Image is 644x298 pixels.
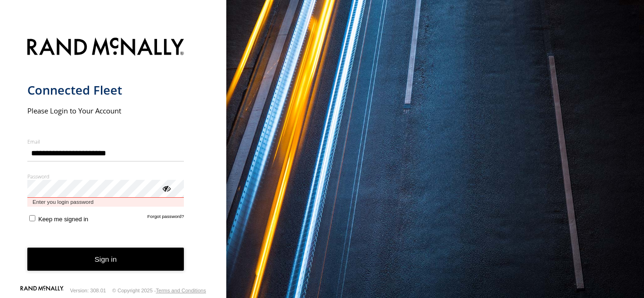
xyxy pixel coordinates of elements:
span: Keep me signed in [38,216,88,223]
label: Email [27,138,184,145]
div: Version: 308.01 [70,288,106,293]
label: Password [27,173,184,180]
a: Terms and Conditions [156,288,206,293]
button: Sign in [27,248,184,271]
h1: Connected Fleet [27,82,184,98]
h2: Please Login to Your Account [27,106,184,115]
div: © Copyright 2025 - [112,288,206,293]
input: Keep me signed in [29,215,35,221]
a: Visit our Website [20,286,64,295]
div: ViewPassword [161,183,171,193]
a: Forgot password? [148,214,184,223]
span: Enter you login password [27,198,184,207]
form: main [27,32,199,286]
img: Rand McNally [27,36,184,60]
